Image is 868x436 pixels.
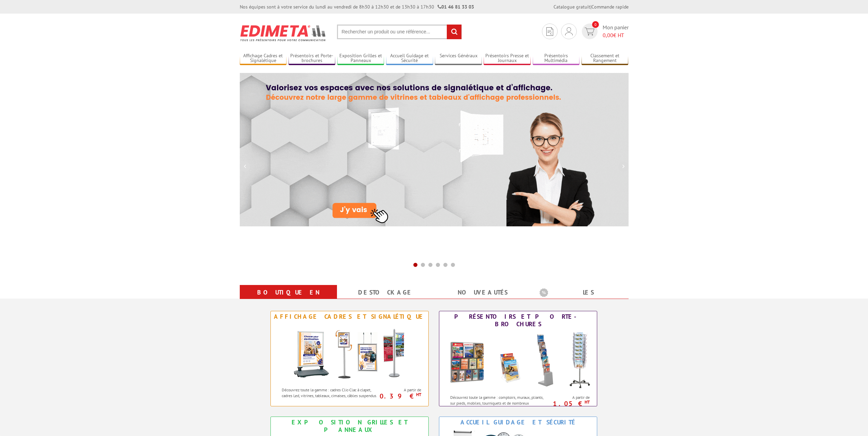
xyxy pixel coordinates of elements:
p: Découvrez toute la gamme : comptoirs, muraux, pliants, sur pieds, mobiles, tourniquets et de nomb... [450,394,547,412]
img: devis rapide [585,28,594,35]
a: Accueil Guidage et Sécurité [386,53,433,64]
a: Affichage Cadres et Signalétique [240,53,287,64]
a: Présentoirs Presse et Journaux [484,53,531,64]
span: A partir de [549,395,590,400]
span: 0 [592,21,599,28]
a: Les promotions [540,286,620,311]
img: Présentoir, panneau, stand - Edimeta - PLV, affichage, mobilier bureau, entreprise [240,20,327,46]
div: Présentoirs et Porte-brochures [441,313,595,328]
a: Affichage Cadres et Signalétique Affichage Cadres et Signalétique Découvrez toute la gamme : cadr... [270,311,429,406]
img: devis rapide [565,27,573,35]
img: Présentoirs et Porte-brochures [443,330,593,391]
a: Destockage [345,286,426,299]
div: Nos équipes sont à votre service du lundi au vendredi de 8h30 à 12h30 et de 13h30 à 17h30 [240,3,474,10]
a: Présentoirs et Porte-brochures [289,53,336,64]
a: devis rapide 0 Mon panier 0,00€ HT [580,24,629,39]
sup: HT [585,399,590,405]
a: Services Généraux [435,53,482,64]
input: rechercher [447,25,461,39]
p: 1.05 € [546,402,590,406]
span: € HT [603,31,629,39]
div: Accueil Guidage et Sécurité [441,419,595,426]
div: Affichage Cadres et Signalétique [273,313,427,320]
a: Catalogue gratuit [554,4,590,10]
span: Mon panier [603,24,629,39]
strong: 01 46 81 33 03 [438,4,474,10]
div: Exposition Grilles et Panneaux [273,419,427,434]
a: Présentoirs et Porte-brochures Présentoirs et Porte-brochures Découvrez toute la gamme : comptoir... [439,311,597,406]
a: Commande rapide [591,4,629,10]
sup: HT [416,392,421,397]
a: nouveautés [442,286,523,299]
b: Les promotions [540,286,625,300]
a: Présentoirs Multimédia [533,53,580,64]
a: Exposition Grilles et Panneaux [337,53,384,64]
input: Rechercher un produit ou une référence... [337,25,462,39]
a: Boutique en ligne [248,286,329,311]
p: 0.39 € [378,394,422,398]
img: devis rapide [546,27,553,36]
p: Découvrez toute la gamme : cadres Clic-Clac à clapet, cadres Led, vitrines, tableaux, cimaises, c... [282,387,379,399]
div: | [554,3,629,10]
a: Classement et Rangement [582,53,629,64]
img: Affichage Cadres et Signalétique [286,322,413,384]
span: A partir de [381,387,422,393]
span: 0,00 [603,32,613,39]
